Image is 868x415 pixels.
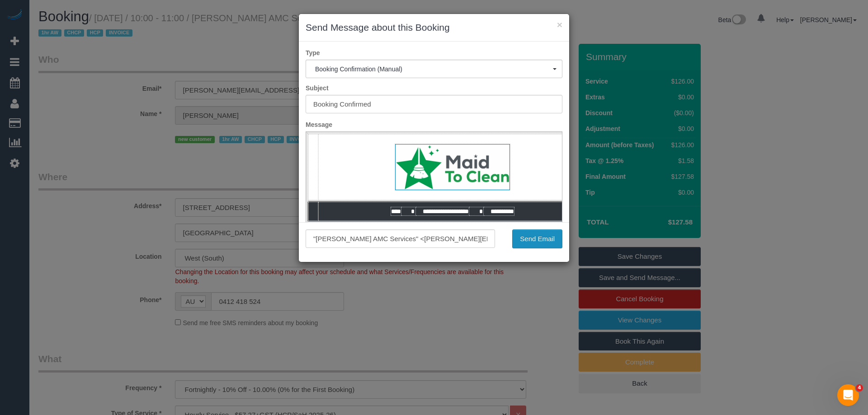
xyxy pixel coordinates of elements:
[557,20,562,29] button: ×
[306,60,562,78] button: Booking Confirmation (Manual)
[856,384,863,392] span: 4
[306,21,562,34] h3: Send Message about this Booking
[299,84,569,93] label: Subject
[306,95,562,113] input: Subject
[315,65,553,73] span: Booking Confirmation (Manual)
[837,384,859,406] iframe: Intercom live chat
[306,132,562,273] iframe: Rich Text Editor, editor1
[512,229,562,248] button: Send Email
[299,48,569,57] label: Type
[299,120,569,129] label: Message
